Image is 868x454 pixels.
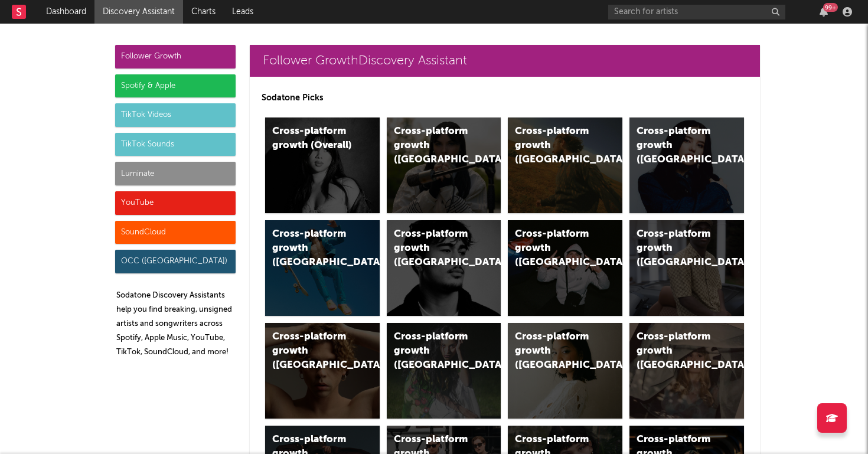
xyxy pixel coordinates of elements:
[115,250,236,273] div: OCC ([GEOGRAPHIC_DATA])
[508,220,622,316] a: Cross-platform growth ([GEOGRAPHIC_DATA]/GSA)
[637,227,717,270] div: Cross-platform growth ([GEOGRAPHIC_DATA])
[115,103,236,127] div: TikTok Videos
[637,125,717,167] div: Cross-platform growth ([GEOGRAPHIC_DATA])
[394,125,474,167] div: Cross-platform growth ([GEOGRAPHIC_DATA])
[608,5,785,19] input: Search for artists
[508,117,622,213] a: Cross-platform growth ([GEOGRAPHIC_DATA])
[116,289,236,360] p: Sodatone Discovery Assistants help you find breaking, unsigned artists and songwriters across Spo...
[820,7,828,17] button: 99+
[508,323,622,419] a: Cross-platform growth ([GEOGRAPHIC_DATA])
[265,117,380,213] a: Cross-platform growth (Overall)
[265,323,380,419] a: Cross-platform growth ([GEOGRAPHIC_DATA])
[629,323,744,419] a: Cross-platform growth ([GEOGRAPHIC_DATA])
[394,330,474,373] div: Cross-platform growth ([GEOGRAPHIC_DATA])
[272,330,353,373] div: Cross-platform growth ([GEOGRAPHIC_DATA])
[115,45,236,68] div: Follower Growth
[515,330,595,373] div: Cross-platform growth ([GEOGRAPHIC_DATA])
[115,162,236,185] div: Luminate
[115,221,236,244] div: SoundCloud
[387,117,501,213] a: Cross-platform growth ([GEOGRAPHIC_DATA])
[272,227,353,270] div: Cross-platform growth ([GEOGRAPHIC_DATA])
[637,330,717,373] div: Cross-platform growth ([GEOGRAPHIC_DATA])
[272,125,353,153] div: Cross-platform growth (Overall)
[265,220,380,316] a: Cross-platform growth ([GEOGRAPHIC_DATA])
[115,133,236,156] div: TikTok Sounds
[515,125,595,167] div: Cross-platform growth ([GEOGRAPHIC_DATA])
[115,74,236,98] div: Spotify & Apple
[115,191,236,215] div: YouTube
[629,220,744,316] a: Cross-platform growth ([GEOGRAPHIC_DATA])
[250,45,760,77] a: Follower GrowthDiscovery Assistant
[629,117,744,213] a: Cross-platform growth ([GEOGRAPHIC_DATA])
[823,3,838,12] div: 99 +
[387,220,501,316] a: Cross-platform growth ([GEOGRAPHIC_DATA])
[387,323,501,419] a: Cross-platform growth ([GEOGRAPHIC_DATA])
[515,227,595,270] div: Cross-platform growth ([GEOGRAPHIC_DATA]/GSA)
[262,91,748,105] p: Sodatone Picks
[394,227,474,270] div: Cross-platform growth ([GEOGRAPHIC_DATA])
